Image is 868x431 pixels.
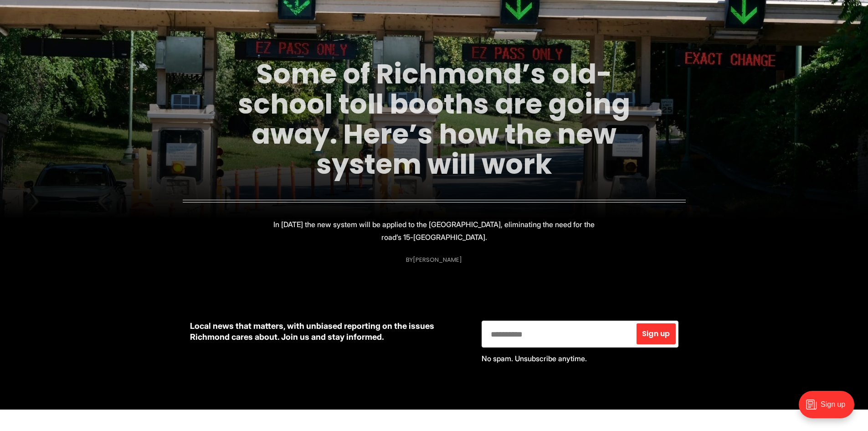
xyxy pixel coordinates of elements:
button: Sign up [637,323,675,344]
span: No spam. Unsubscribe anytime. [482,354,587,363]
a: [PERSON_NAME] [413,255,462,264]
iframe: portal-trigger [791,386,868,431]
p: In [DATE] the new system will be applied to the [GEOGRAPHIC_DATA], eliminating the need for the r... [272,218,596,244]
a: Some of Richmond’s old-school toll booths are going away. Here’s how the new system will work [238,55,630,183]
p: Local news that matters, with unbiased reporting on the issues Richmond cares about. Join us and ... [190,321,467,343]
div: By [406,256,462,263]
span: Sign up [642,330,670,338]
